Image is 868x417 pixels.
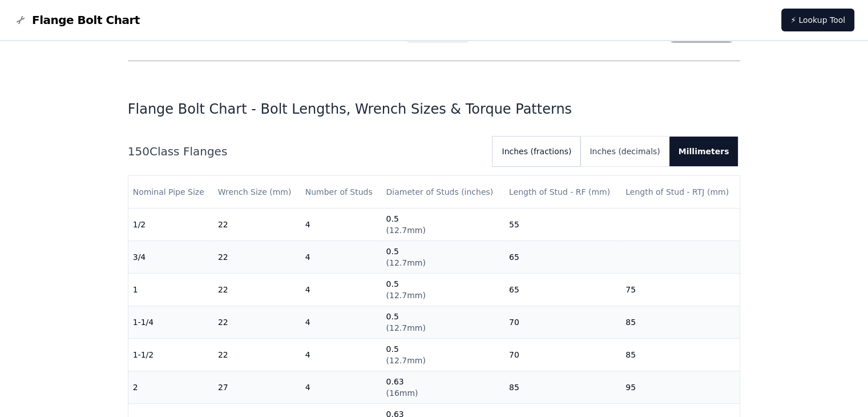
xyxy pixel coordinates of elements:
[213,241,301,274] td: 22
[386,388,418,398] span: ( 16mm )
[128,100,741,118] h1: Flange Bolt Chart - Bolt Lengths, Wrench Sizes & Torque Patterns
[301,209,382,241] td: 4
[213,306,301,339] td: 22
[301,306,382,339] td: 4
[301,371,382,404] td: 4
[213,339,301,371] td: 22
[14,13,27,27] img: Flange Bolt Chart Logo
[381,241,504,274] td: 0.5
[213,176,301,209] th: Wrench Size (mm)
[669,137,738,166] button: Millimeters
[781,9,854,31] a: ⚡ Lookup Tool
[504,306,621,339] td: 70
[580,137,669,166] button: Inches (decimals)
[213,371,301,404] td: 27
[504,371,621,404] td: 85
[504,241,621,274] td: 65
[381,176,504,209] th: Diameter of Studs (inches)
[386,356,425,365] span: ( 12.7mm )
[14,12,140,28] a: Flange Bolt Chart LogoFlange Bolt Chart
[386,291,425,300] span: ( 12.7mm )
[381,371,504,404] td: 0.63
[381,306,504,339] td: 0.5
[301,241,382,274] td: 4
[128,274,213,306] td: 1
[301,274,382,306] td: 4
[128,209,213,241] td: 1/2
[504,209,621,241] td: 55
[128,371,213,404] td: 2
[32,12,140,28] span: Flange Bolt Chart
[386,258,425,267] span: ( 12.7mm )
[492,137,580,166] button: Inches (fractions)
[128,176,213,209] th: Nominal Pipe Size
[128,306,213,339] td: 1-1/4
[381,209,504,241] td: 0.5
[128,241,213,274] td: 3/4
[504,176,621,209] th: Length of Stud - RF (mm)
[386,226,425,235] span: ( 12.7mm )
[128,339,213,371] td: 1-1/2
[381,339,504,371] td: 0.5
[381,274,504,306] td: 0.5
[301,339,382,371] td: 4
[128,143,484,159] h2: 150 Class Flanges
[301,176,382,209] th: Number of Studs
[621,306,740,339] td: 85
[621,176,740,209] th: Length of Stud - RTJ (mm)
[213,209,301,241] td: 22
[504,339,621,371] td: 70
[213,274,301,306] td: 22
[386,323,425,332] span: ( 12.7mm )
[621,274,740,306] td: 75
[504,274,621,306] td: 65
[621,339,740,371] td: 85
[621,371,740,404] td: 95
